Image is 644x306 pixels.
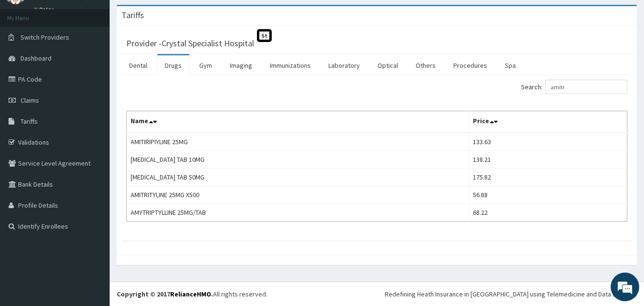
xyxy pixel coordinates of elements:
[170,290,211,298] a: RelianceHMO
[117,290,213,298] strong: Copyright © 2017 .
[20,117,38,126] span: Tariffs
[5,204,182,238] textarea: Type your message and hit 'Enter'
[156,5,179,28] div: Minimize live chat window
[385,289,637,299] div: Redefining Heath Insurance in [GEOGRAPHIC_DATA] using Telemedicine and Data Science!
[110,282,644,306] footer: All rights reserved.
[33,6,56,13] a: Online
[50,53,160,66] div: Chat with us now
[55,92,132,189] span: We're online!
[18,48,39,72] img: d_794563401_company_1708531726252_794563401
[20,96,39,105] span: Claims
[20,33,69,42] span: Switch Providers
[20,54,51,63] span: Dashboard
